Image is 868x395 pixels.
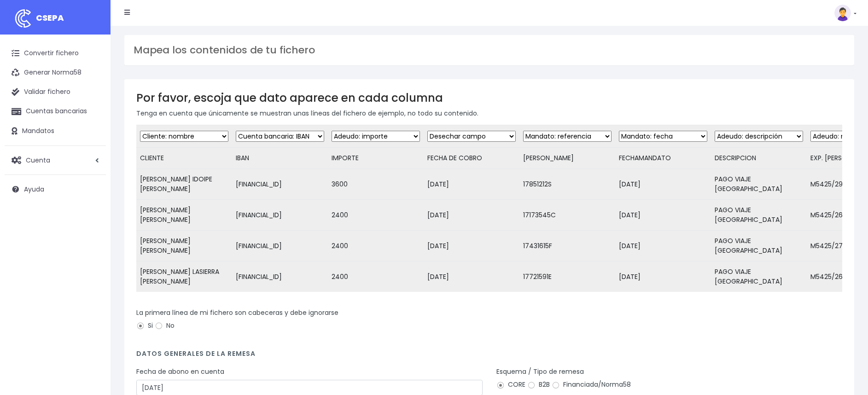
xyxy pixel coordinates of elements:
h3: Por favor, escoja que dato aparece en cada columna [136,91,842,105]
label: La primera línea de mi fichero son cabeceras y debe ignorarse [136,308,338,318]
label: No [155,321,175,331]
td: [PERSON_NAME] LASIERRA [PERSON_NAME] [136,261,232,292]
label: Si [136,321,153,331]
img: logo [12,7,35,30]
a: Convertir fichero [5,44,106,63]
label: Esquema / Tipo de remesa [496,367,584,377]
td: [DATE] [424,169,519,200]
td: 2400 [328,261,424,292]
td: CLIENTE [136,148,232,169]
span: CSEPA [36,12,64,23]
td: [PERSON_NAME] IDOIPE [PERSON_NAME] [136,169,232,200]
a: Validar fichero [5,82,106,102]
a: Mandatos [5,122,106,141]
td: PAGO VIAJE [GEOGRAPHIC_DATA] [711,231,807,261]
h3: Mapea los contenidos de tu fichero [134,44,845,56]
td: [FINANCIAL_ID] [232,261,328,292]
label: Financiada/Norma58 [552,380,631,389]
td: 3600 [328,169,424,200]
td: 17851212S [519,169,615,200]
td: [DATE] [424,261,519,292]
td: [DATE] [615,200,711,231]
td: [DATE] [615,169,711,200]
td: IMPORTE [328,148,424,169]
a: Generar Norma58 [5,63,106,82]
label: Fecha de abono en cuenta [136,367,224,377]
a: Ayuda [5,180,106,199]
a: Cuenta [5,151,106,170]
label: CORE [496,380,525,389]
p: Tenga en cuenta que únicamente se muestran unas líneas del fichero de ejemplo, no todo su contenido. [136,108,842,118]
label: B2B [527,380,550,389]
td: [PERSON_NAME] [PERSON_NAME] [136,231,232,261]
td: FECHAMANDATO [615,148,711,169]
span: Ayuda [24,185,44,194]
a: Cuentas bancarias [5,102,106,121]
td: 17173545C [519,200,615,231]
td: 2400 [328,231,424,261]
td: [DATE] [615,261,711,292]
td: [DATE] [615,231,711,261]
td: PAGO VIAJE [GEOGRAPHIC_DATA] [711,261,807,292]
td: PAGO VIAJE [GEOGRAPHIC_DATA] [711,200,807,231]
td: [FINANCIAL_ID] [232,231,328,261]
span: Cuenta [26,155,50,164]
td: [PERSON_NAME] [519,148,615,169]
h4: Datos generales de la remesa [136,350,842,362]
td: PAGO VIAJE [GEOGRAPHIC_DATA] [711,169,807,200]
td: [FINANCIAL_ID] [232,200,328,231]
td: [DATE] [424,200,519,231]
td: [DATE] [424,231,519,261]
img: profile [834,5,851,21]
td: IBAN [232,148,328,169]
td: [PERSON_NAME] [PERSON_NAME] [136,200,232,231]
td: 17431615F [519,231,615,261]
td: 2400 [328,200,424,231]
td: [FINANCIAL_ID] [232,169,328,200]
td: 17721591E [519,261,615,292]
td: FECHA DE COBRO [424,148,519,169]
td: DESCRIPCION [711,148,807,169]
